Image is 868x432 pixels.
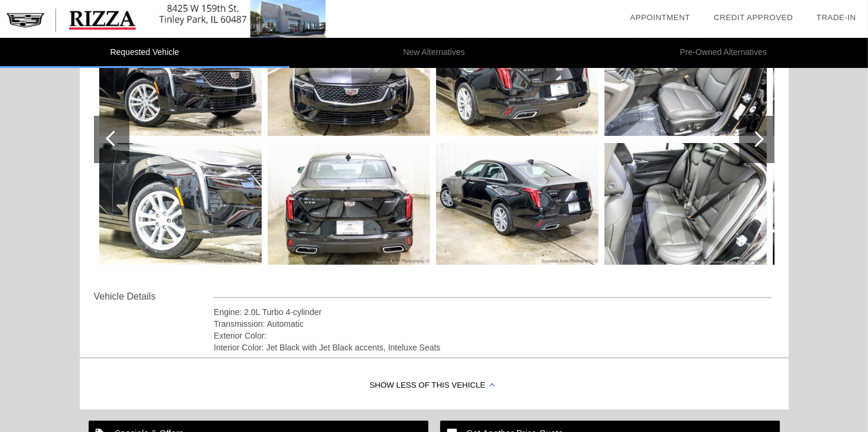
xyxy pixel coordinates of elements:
[604,143,767,265] img: 474caa7e0511187228d43607478ef1e0.jpg
[94,290,214,304] div: Vehicle Details
[630,13,690,22] a: Appointment
[817,13,856,22] a: Trade-In
[214,342,772,353] div: Interior Color: Jet Black with Jet Black accents, Inteluxe Seats
[214,306,772,318] div: Engine: 2.0L Turbo 4-cylinder
[99,143,262,265] img: b3ec508cbe8b5f3434bd4115b7eccc8d.jpg
[714,13,793,22] a: Credit Approved
[80,362,789,410] div: Show Less of this Vehicle
[290,38,579,68] li: New Alternatives
[578,38,868,68] li: Pre-Owned Alternatives
[436,143,599,265] img: 70469c325c25f692cb2f968162364d02.jpg
[214,330,772,342] div: Exterior Color:
[268,143,430,265] img: 7a4e6b0bdb7275e45f8ab09e064e541c.jpg
[214,318,772,330] div: Transmission: Automatic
